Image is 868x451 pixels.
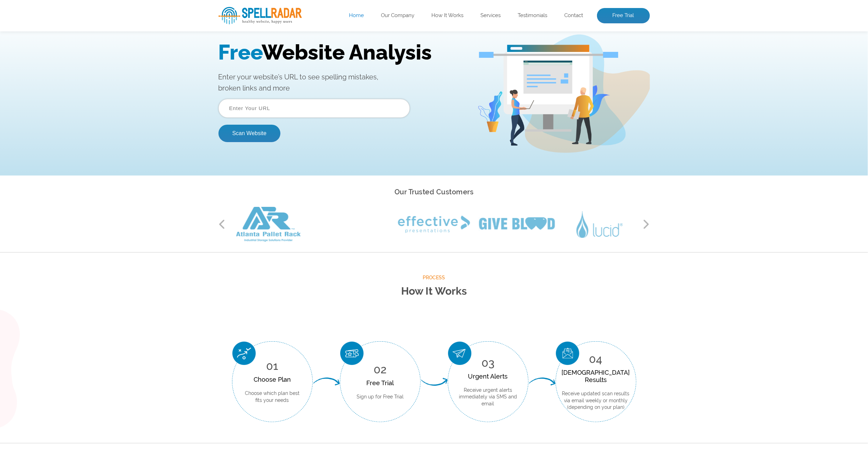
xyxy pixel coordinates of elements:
[218,87,410,106] input: Enter Your URL
[232,342,256,365] img: Choose Plan
[218,186,650,198] h2: Our Trusted Customers
[432,12,464,19] a: How It Works
[218,7,302,24] img: SpellRadar
[218,60,467,82] p: Enter your website’s URL to see spelling mistakes, broken links and more
[381,12,415,19] a: Our Company
[518,12,548,19] a: Testimonials
[357,379,404,387] div: Free Trial
[340,342,364,365] img: Free Trial
[565,12,583,19] a: Contact
[589,352,603,365] span: 04
[556,342,579,365] img: Scan Result
[243,390,302,404] p: Choose which plan best fits your needs
[218,28,262,53] span: Free
[576,211,623,238] img: Lucid
[218,219,225,230] button: Previous
[643,219,650,230] button: Next
[459,387,518,407] p: Receive urgent alerts immediately via SMS and email
[374,363,387,376] span: 02
[448,342,471,365] img: Urgent Alerts
[562,390,630,411] p: Receive updated scan results via email weekly or monthly (depending on your plan)
[481,356,494,369] span: 03
[398,216,470,233] img: Effective
[349,12,364,19] a: Home
[218,28,467,53] h1: Website Analysis
[218,113,280,130] button: Scan Website
[477,23,650,141] img: Free Webiste Analysis
[266,359,278,372] span: 01
[562,369,630,383] div: [DEMOGRAPHIC_DATA] Results
[357,394,404,401] p: Sign up for Free Trial
[459,373,518,380] div: Urgent Alerts
[479,217,555,231] img: Give Blood
[218,282,650,301] h2: How It Works
[597,8,650,23] a: Free Trial
[479,42,618,48] img: Free Webiste Analysis
[481,12,501,19] a: Services
[218,273,650,282] span: Process
[243,376,302,383] div: Choose Plan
